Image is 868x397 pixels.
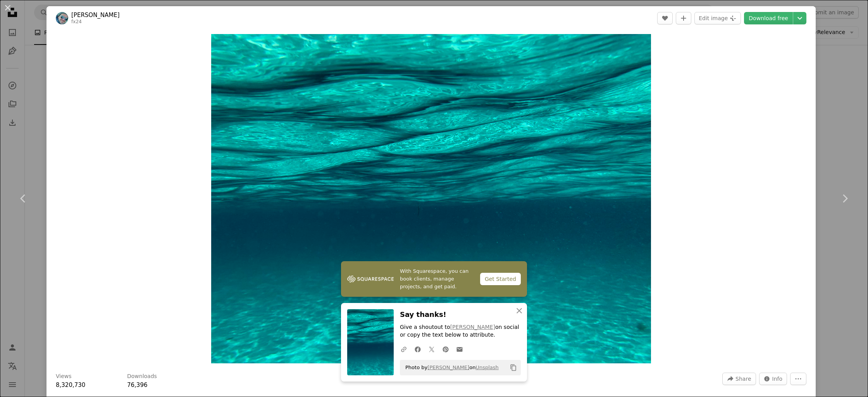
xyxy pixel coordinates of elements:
[411,341,425,357] a: Share on Facebook
[744,12,793,24] a: Download free
[453,341,467,357] a: Share over email
[821,161,868,236] a: Next
[56,382,85,388] span: 8,320,730
[401,361,499,374] span: Photo by on
[127,382,148,388] span: 76,396
[56,373,72,380] h3: Views
[427,364,469,370] a: [PERSON_NAME]
[793,12,806,24] button: Choose download size
[480,273,521,285] div: Get Started
[400,267,474,291] span: With Squarespace, you can book clients, manage projects, and get paid.
[759,373,787,385] button: Stats about this image
[56,12,68,24] img: Go to Fernando Jorge's profile
[475,364,498,370] a: Unsplash
[71,19,82,24] a: fx24
[400,309,521,320] h3: Say thanks!
[722,373,756,385] button: Share this image
[71,11,120,19] a: [PERSON_NAME]
[400,323,521,339] p: Give a shoutout to on social or copy the text below to attribute.
[772,373,783,385] span: Info
[694,12,741,24] button: Edit image
[347,273,394,285] img: file-1747939142011-51e5cc87e3c9
[507,361,520,374] button: Copy to clipboard
[127,373,157,380] h3: Downloads
[211,34,651,363] img: body of water
[211,34,651,363] button: Zoom in on this image
[790,373,806,385] button: More Actions
[676,12,691,24] button: Add to Collection
[450,324,495,330] a: [PERSON_NAME]
[425,341,439,357] a: Share on Twitter
[341,261,527,297] a: With Squarespace, you can book clients, manage projects, and get paid.Get Started
[657,12,673,24] button: Like
[735,373,751,385] span: Share
[439,341,453,357] a: Share on Pinterest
